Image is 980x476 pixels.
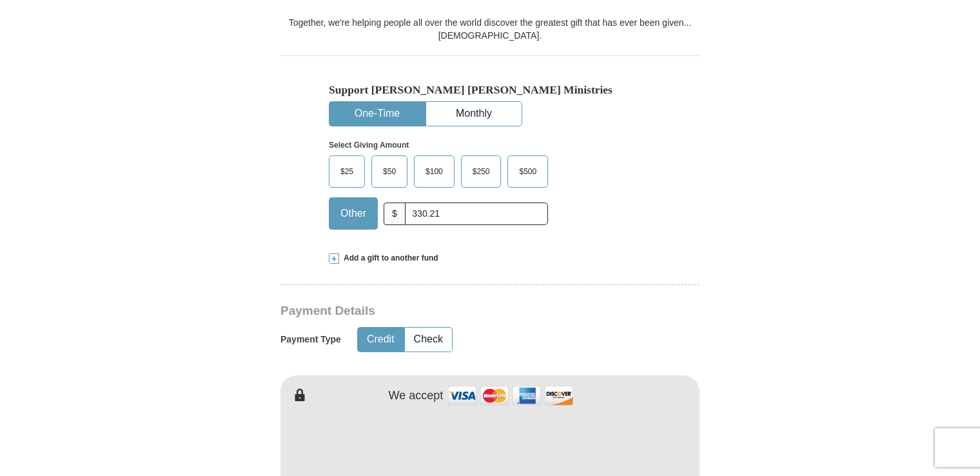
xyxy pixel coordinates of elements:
[334,162,360,181] span: $25
[513,162,543,181] span: $500
[329,83,651,97] h5: Support [PERSON_NAME] [PERSON_NAME] Ministries
[339,253,438,264] span: Add a gift to another fund
[389,389,444,403] h4: We accept
[329,102,425,126] button: One-Time
[419,162,449,181] span: $100
[280,334,341,345] h5: Payment Type
[405,328,452,352] button: Check
[466,162,496,181] span: $250
[280,304,609,319] h3: Payment Details
[334,204,373,223] span: Other
[358,328,404,352] button: Credit
[384,203,406,225] span: $
[280,16,700,42] div: Together, we're helping people all over the world discover the greatest gift that has ever been g...
[405,203,548,225] input: Other Amount
[426,102,522,126] button: Monthly
[446,382,575,410] img: credit cards accepted
[329,141,409,150] strong: Select Giving Amount
[377,162,402,181] span: $50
